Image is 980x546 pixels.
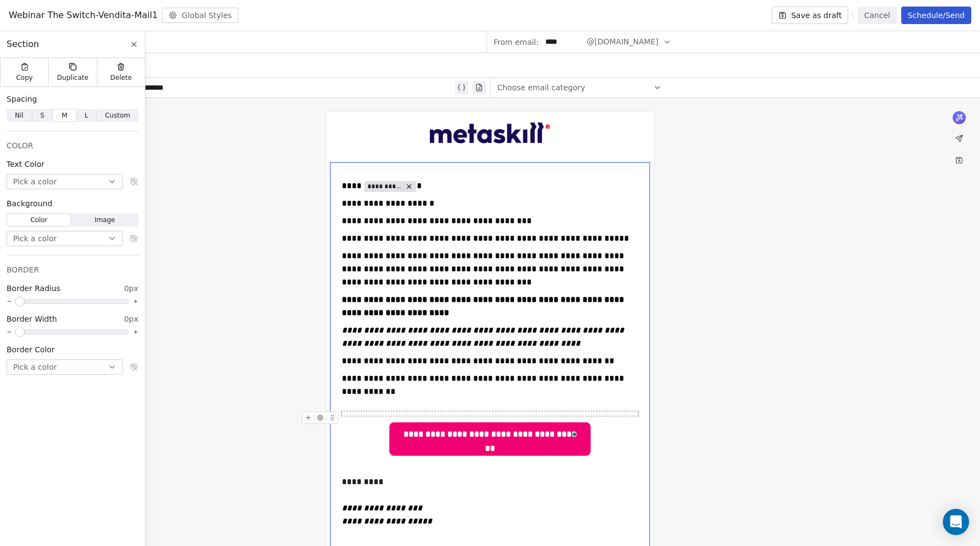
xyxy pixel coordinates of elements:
div: BORDER [7,264,138,275]
span: To enrich screen reader interactions, please activate Accessibility in Grammarly extension settings [390,423,590,446]
span: Section [7,38,39,51]
span: L [85,111,89,120]
span: Image [95,215,115,225]
span: 0px [124,283,138,294]
span: Border Radius [7,283,60,294]
span: Webinar The Switch-Vendita-Mail1 [9,9,157,22]
span: Copy [16,73,33,82]
span: Duplicate [57,73,88,82]
button: Schedule/Send [901,7,971,24]
span: Background [7,198,52,209]
button: Pick a color [7,231,123,246]
button: Cancel [857,7,896,24]
button: Pick a color [7,174,123,189]
div: COLOR [7,140,138,151]
button: Pick a color [7,359,123,375]
span: @[DOMAIN_NAME] [587,36,658,48]
button: Global Styles [162,8,238,23]
span: S [40,111,44,120]
span: Nil [15,111,24,120]
button: Save as draft [772,7,849,24]
span: From email: [494,37,539,48]
span: Border Width [7,313,57,324]
span: Border Color [7,344,55,355]
span: Choose email category [497,82,585,93]
span: Spacing [7,94,37,104]
span: Text Color [7,159,44,170]
span: Delete [110,73,132,82]
span: 0px [124,313,138,324]
span: Custom [105,111,130,120]
div: Open Intercom Messenger [943,509,969,535]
